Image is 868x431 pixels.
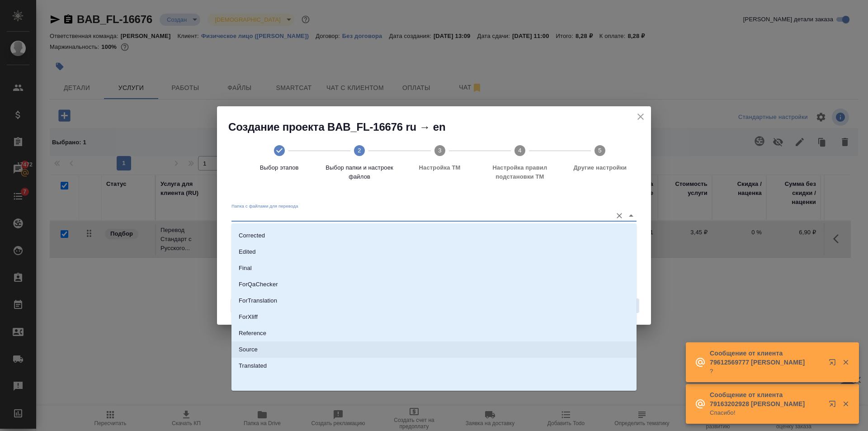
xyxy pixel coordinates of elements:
[243,163,316,172] span: Выбор этапов
[710,349,823,367] p: Сообщение от клиента 79612569777 [PERSON_NAME]
[625,209,637,222] button: Close
[710,390,823,408] p: Сообщение от клиента 79163202928 [PERSON_NAME]
[228,120,651,134] h2: Создание проекта BAB_FL-16676 ru → en
[239,264,252,273] p: Final
[710,367,823,376] p: ?
[239,231,265,240] p: Corrected
[239,361,267,370] p: Translated
[231,298,259,313] button: Назад
[564,163,637,172] span: Другие настройки
[323,163,396,181] span: Выбор папки и настроек файлов
[613,209,626,222] button: Очистить
[239,329,266,338] p: Reference
[823,395,845,417] button: Открыть в новой вкладке
[710,408,823,417] p: Спасибо!
[518,147,521,154] text: 4
[483,163,556,181] span: Настройка правил подстановки TM
[239,345,258,354] p: Source
[634,110,647,123] button: close
[239,296,277,305] p: ForTranslation
[239,247,256,256] p: Edited
[231,204,298,208] label: Папка с файлами для перевода
[403,163,476,172] span: Настройка ТМ
[239,313,258,322] p: ForXliff
[239,280,278,289] p: ForQaChecker
[836,358,855,366] button: Закрыть
[823,353,845,375] button: Открыть в новой вкладке
[599,147,602,154] text: 5
[358,147,361,154] text: 2
[438,147,441,154] text: 3
[836,400,855,408] button: Закрыть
